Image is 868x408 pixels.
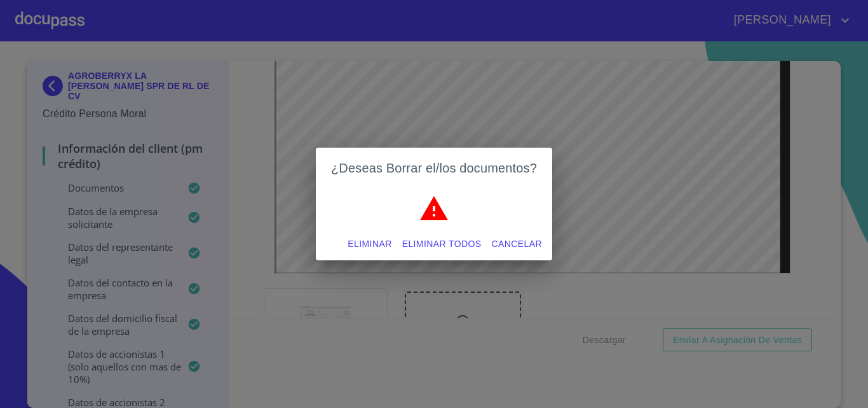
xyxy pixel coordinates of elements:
h2: ¿Deseas Borrar el/los documentos? [331,158,537,178]
button: Eliminar todos [397,232,487,256]
button: Cancelar [487,232,547,256]
span: Eliminar [348,236,391,252]
span: Eliminar todos [402,236,482,252]
button: Eliminar [342,232,397,256]
span: Cancelar [492,236,542,252]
